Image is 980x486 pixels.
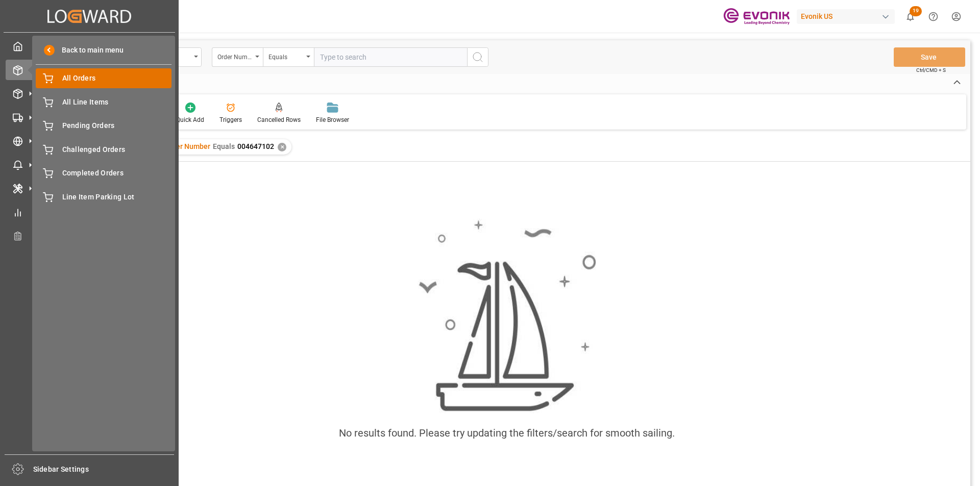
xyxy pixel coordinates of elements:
div: Equals [268,50,303,62]
button: Evonik US [797,7,899,26]
a: Challenged Orders [36,139,171,159]
div: Order Number [217,50,252,62]
span: Challenged Orders [62,144,172,155]
button: show 19 new notifications [899,5,922,28]
a: Completed Orders [36,163,171,183]
span: Ctrl/CMD + S [916,66,946,74]
span: Back to main menu [55,45,124,56]
span: Line Item Parking Lot [62,192,172,202]
span: 004647102 [237,142,274,150]
a: All Orders [36,68,171,88]
div: Cancelled Rows [257,115,301,124]
a: Line Item Parking Lot [36,187,171,207]
span: Completed Orders [62,168,172,178]
span: Order Number [164,142,210,150]
button: search button [467,47,488,67]
button: open menu [263,47,314,67]
div: Triggers [219,115,242,124]
a: Transport Planner [6,226,173,246]
span: All Orders [62,73,172,84]
button: open menu [212,47,263,67]
a: All Line Items [36,92,171,112]
div: File Browser [316,115,349,124]
span: Pending Orders [62,120,172,131]
a: My Cockpit [6,36,173,56]
a: My Reports [6,202,173,222]
span: 19 [910,6,922,16]
button: Save [894,47,965,67]
span: All Line Items [62,97,172,108]
input: Type to search [314,47,467,67]
button: Help Center [922,5,945,28]
div: ✕ [278,143,286,151]
div: Evonik US [797,9,895,24]
span: Sidebar Settings [33,464,175,475]
div: Quick Add [176,115,204,124]
img: Evonik-brand-mark-Deep-Purple-RGB.jpeg_1700498283.jpeg [723,8,790,25]
img: smooth_sailing.jpeg [418,219,596,413]
a: Pending Orders [36,116,171,136]
span: Equals [213,142,235,150]
div: No results found. Please try updating the filters/search for smooth sailing. [339,425,675,441]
